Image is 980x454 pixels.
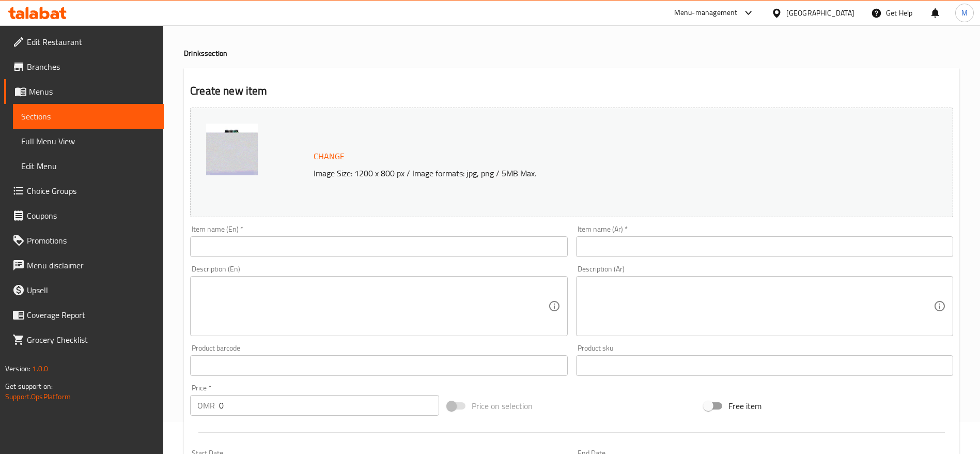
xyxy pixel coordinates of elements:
span: Branches [27,60,155,73]
input: Enter name Ar [576,236,953,257]
a: Menus [4,79,164,104]
span: Version: [5,362,30,375]
span: Restaurants management [241,14,333,27]
a: Edit Restaurant [4,29,164,54]
input: Please enter price [219,395,439,416]
span: Grocery Checklist [27,334,155,346]
a: Menu disclaimer [4,253,164,278]
a: Promotions [4,228,164,253]
span: Edit Restaurant [27,36,155,48]
li: / [337,14,341,27]
button: Change [309,146,349,167]
span: Choice Groups [27,185,155,197]
a: Sections [13,104,164,129]
a: Edit Menu [13,154,164,178]
span: Get support on: [5,380,53,393]
input: Please enter product sku [576,355,953,376]
span: Upsell [27,284,155,296]
span: Menu disclaimer [27,259,155,271]
a: Home [184,14,217,27]
li: / [221,14,225,27]
span: item / create [434,14,480,27]
p: OMR [197,399,215,412]
h4: Drinks section [184,48,959,58]
li: / [385,14,389,27]
a: Branches [4,54,164,79]
a: Upsell [4,278,164,302]
span: Coverage Report [27,309,155,321]
a: Choice Groups [4,178,164,203]
img: mountain_dew_can638948164355179849.jpg [206,124,258,175]
span: Price on selection [472,400,533,412]
span: Free item [728,400,761,412]
span: Sections [21,110,155,123]
a: Grocery Checklist [4,327,164,352]
div: Menu-management [674,7,738,19]
p: Image Size: 1200 x 800 px / Image formats: jpg, png / 5MB Max. [309,167,858,179]
span: Promotions [27,234,155,247]
input: Enter name En [190,236,567,257]
a: Sections [393,14,423,27]
h2: Create new item [190,83,953,99]
a: Support.OpsPlatform [5,390,71,403]
a: Coupons [4,203,164,228]
span: M [961,7,968,19]
span: Menus [29,85,155,98]
input: Please enter product barcode [190,355,567,376]
span: Menus [357,14,381,27]
span: Edit Menu [21,160,155,172]
a: Full Menu View [13,129,164,154]
span: Change [314,149,345,164]
a: Menus [345,14,381,27]
span: Coupons [27,209,155,222]
a: Restaurants management [229,14,333,27]
li: / [427,14,430,27]
a: Coverage Report [4,302,164,327]
span: Full Menu View [21,135,155,147]
span: 1.0.0 [32,362,48,375]
div: [GEOGRAPHIC_DATA] [786,7,854,19]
